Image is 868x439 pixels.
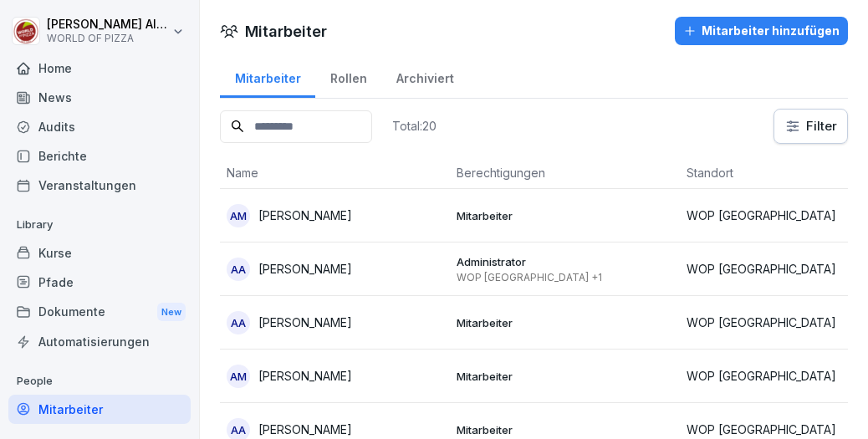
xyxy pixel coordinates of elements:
a: DokumenteNew [8,297,191,328]
p: WOP [GEOGRAPHIC_DATA] +1 [457,271,673,284]
button: Filter [774,110,847,143]
a: Archiviert [381,55,468,98]
a: Mitarbeiter [8,395,191,424]
p: WORLD OF PIZZA [47,33,169,44]
a: Veranstaltungen [8,171,191,200]
a: Automatisierungen [8,327,191,356]
p: Library [8,212,191,238]
p: Mitarbeiter [457,422,673,437]
p: Administrator [457,254,673,269]
a: Berichte [8,141,191,171]
button: Mitarbeiter hinzufügen [675,17,848,45]
p: [PERSON_NAME] [258,421,352,438]
div: Mitarbeiter hinzufügen [683,22,840,40]
a: Pfade [8,268,191,297]
p: [PERSON_NAME] Alkurdi [47,18,169,32]
p: [PERSON_NAME] [258,367,352,385]
p: Mitarbeiter [457,315,673,330]
h1: Mitarbeiter [245,20,327,43]
a: News [8,83,191,112]
a: Audits [8,112,191,141]
p: [PERSON_NAME] [258,207,352,224]
a: Rollen [315,55,381,98]
p: People [8,368,191,395]
p: Total: 20 [392,118,437,134]
div: AA [227,311,250,334]
th: Name [220,157,450,189]
p: Mitarbeiter [457,208,673,223]
p: [PERSON_NAME] [258,260,352,278]
a: Kurse [8,238,191,268]
th: Berechtigungen [450,157,680,189]
div: AM [227,365,250,388]
a: Mitarbeiter [220,55,315,98]
div: New [157,303,186,322]
p: Mitarbeiter [457,369,673,384]
div: AA [227,258,250,281]
p: [PERSON_NAME] [258,314,352,331]
div: AM [227,204,250,227]
a: Home [8,54,191,83]
div: Filter [784,118,837,135]
div: Dokumente [8,297,191,328]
